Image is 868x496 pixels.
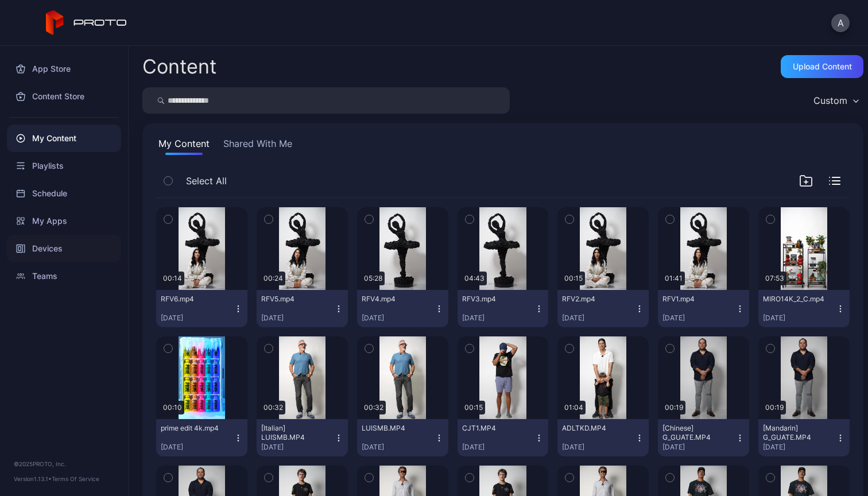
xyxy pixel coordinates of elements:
button: RFV2.mp4[DATE] [557,290,649,327]
button: My Content [156,137,212,155]
div: [Mandarin] G_GUATE.MP4 [763,424,826,442]
div: [DATE] [362,313,435,323]
div: [DATE] [662,443,735,452]
div: RFV2.mp4 [562,294,625,304]
div: LUISMB.MP4 [362,424,425,433]
button: RFV6.mp4[DATE] [156,290,247,327]
a: Content Store [7,83,121,110]
div: [DATE] [763,443,836,452]
div: [Chinese] G_GUATE.MP4 [662,424,726,442]
div: [DATE] [462,313,535,323]
div: Custom [813,95,847,106]
div: [DATE] [662,313,735,323]
button: [Italian] LUISMB.MP4[DATE] [257,419,348,456]
div: CJT1.MP4 [462,424,525,433]
a: Terms Of Service [52,475,99,482]
button: prime edit 4k.mp4[DATE] [156,419,247,456]
div: MIRO14K_2_C.mp4 [763,294,826,304]
a: My Apps [7,207,121,235]
a: App Store [7,55,121,83]
button: Shared With Me [221,137,294,155]
button: CJT1.MP4[DATE] [458,419,549,456]
div: [DATE] [261,313,334,323]
div: prime edit 4k.mp4 [161,424,224,433]
div: [DATE] [562,313,635,323]
a: Schedule [7,180,121,207]
div: Upload Content [793,62,852,71]
div: RFV6.mp4 [161,294,224,304]
button: RFV5.mp4[DATE] [257,290,348,327]
div: Content [142,57,216,76]
div: RFV5.mp4 [261,294,324,304]
button: A [831,14,850,32]
button: ADLTKD.MP4[DATE] [557,419,649,456]
button: Custom [808,87,863,114]
div: [DATE] [562,443,635,452]
div: [DATE] [161,443,234,452]
div: [DATE] [161,313,234,323]
div: [DATE] [462,443,535,452]
button: MIRO14K_2_C.mp4[DATE] [758,290,850,327]
div: ADLTKD.MP4 [562,424,625,433]
div: RFV4.mp4 [362,294,425,304]
button: RFV1.mp4[DATE] [658,290,749,327]
a: Playlists [7,152,121,180]
button: RFV4.mp4[DATE] [357,290,448,327]
div: [DATE] [261,443,334,452]
div: RFV1.mp4 [662,294,726,304]
span: Version 1.13.1 • [14,475,52,482]
div: [Italian] LUISMB.MP4 [261,424,324,442]
a: Teams [7,262,121,290]
a: My Content [7,125,121,152]
a: Devices [7,235,121,262]
span: Select All [186,174,227,188]
button: [Mandarin] G_GUATE.MP4[DATE] [758,419,850,456]
div: [DATE] [763,313,836,323]
button: RFV3.mp4[DATE] [458,290,549,327]
button: Upload Content [781,55,863,78]
div: RFV3.mp4 [462,294,525,304]
div: © 2025 PROTO, Inc. [14,459,114,468]
button: LUISMB.MP4[DATE] [357,419,448,456]
div: [DATE] [362,443,435,452]
button: [Chinese] G_GUATE.MP4[DATE] [658,419,749,456]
